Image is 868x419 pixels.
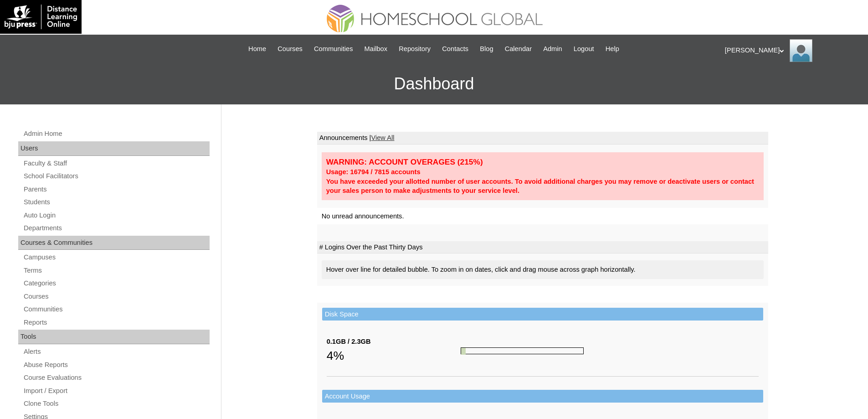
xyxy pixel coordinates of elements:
[23,278,210,289] a: Categories
[475,44,498,54] a: Blog
[18,141,210,156] div: Users
[322,260,764,279] div: Hover over line for detailed bubble. To zoom in on dates, click and drag mouse across graph horiz...
[322,308,763,321] td: Disk Space
[18,330,210,344] div: Tools
[314,44,353,54] span: Communities
[326,157,759,167] div: WARNING: ACCOUNT OVERAGES (215%)
[309,44,358,54] a: Communities
[317,132,768,145] td: Announcements |
[23,184,210,195] a: Parents
[569,44,599,54] a: Logout
[23,385,210,397] a: Import / Export
[23,197,210,208] a: Students
[326,168,421,176] strong: Usage: 16794 / 7815 accounts
[543,44,562,54] span: Admin
[248,44,266,54] span: Home
[5,5,77,29] img: logo-white.png
[371,134,394,141] a: View All
[244,44,271,54] a: Home
[23,128,210,140] a: Admin Home
[23,346,210,357] a: Alerts
[539,44,567,54] a: Admin
[606,44,619,54] span: Help
[23,291,210,302] a: Courses
[23,210,210,221] a: Auto Login
[505,44,532,54] span: Calendar
[23,398,210,409] a: Clone Tools
[574,44,594,54] span: Logout
[601,44,624,54] a: Help
[23,171,210,182] a: School Facilitators
[18,236,210,250] div: Courses & Communities
[437,44,473,54] a: Contacts
[394,44,435,54] a: Repository
[317,241,768,254] td: # Logins Over the Past Thirty Days
[360,44,392,54] a: Mailbox
[326,177,759,196] div: You have exceeded your allotted number of user accounts. To avoid additional charges you may remo...
[277,44,303,54] span: Courses
[23,359,210,371] a: Abuse Reports
[23,317,210,328] a: Reports
[322,390,763,403] td: Account Usage
[327,337,461,347] div: 0.1GB / 2.3GB
[23,304,210,315] a: Communities
[790,39,812,62] img: Ariane Ebuen
[480,44,493,54] span: Blog
[365,44,388,54] span: Mailbox
[399,44,431,54] span: Repository
[23,158,210,169] a: Faculty & Staff
[23,265,210,276] a: Terms
[317,208,768,225] td: No unread announcements.
[23,252,210,263] a: Campuses
[725,39,859,62] div: [PERSON_NAME]
[327,347,461,365] div: 4%
[442,44,468,54] span: Contacts
[5,63,863,104] h3: Dashboard
[23,222,210,234] a: Departments
[500,44,536,54] a: Calendar
[273,44,307,54] a: Courses
[23,372,210,383] a: Course Evaluations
